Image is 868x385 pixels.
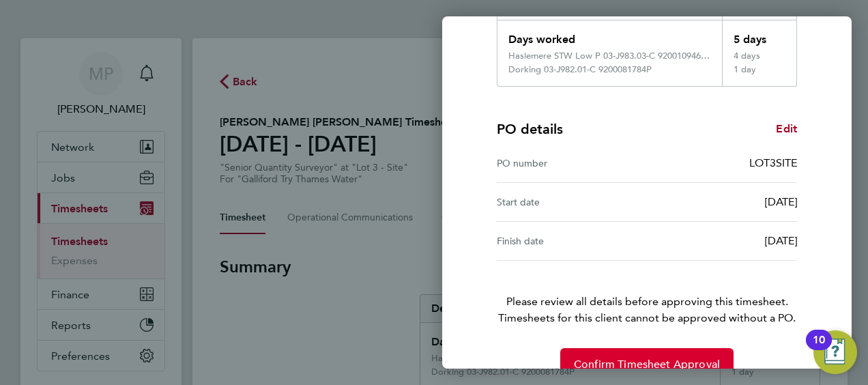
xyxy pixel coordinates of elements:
[560,348,734,381] button: Confirm Timesheet Approval
[813,340,825,358] div: 10
[480,310,813,326] span: Timesheets for this client cannot be approved without a PO.
[497,155,647,171] div: PO number
[480,261,813,326] p: Please review all details before approving this timesheet.
[647,233,797,249] div: [DATE]
[497,194,647,210] div: Start date
[647,194,797,210] div: [DATE]
[508,51,711,61] div: Haslemere STW Low P 03-J983.03-C 9200109462P
[749,156,797,169] span: LOT3SITE
[497,233,647,249] div: Finish date
[776,122,797,135] span: Edit
[813,330,857,374] button: Open Resource Center, 10 new notifications
[722,51,797,64] div: 4 days
[722,20,797,51] div: 5 days
[508,64,652,75] div: Dorking 03-J982.01-C 9200081784P
[497,119,563,139] h4: PO details
[776,121,797,137] a: Edit
[497,20,722,51] div: Days worked
[722,64,797,86] div: 1 day
[574,358,720,371] span: Confirm Timesheet Approval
